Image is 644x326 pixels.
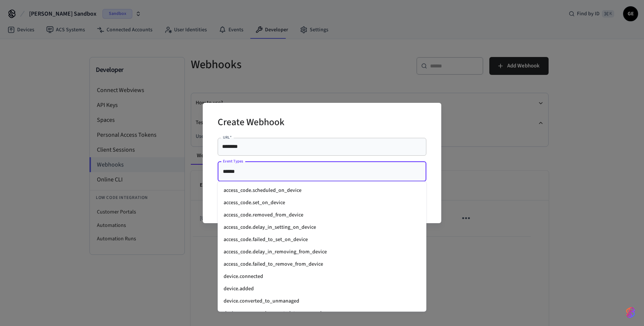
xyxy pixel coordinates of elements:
li: access_code.delay_in_removing_from_device [218,246,426,258]
li: access_code.removed_from_device [218,209,426,221]
li: device.converted_to_unmanaged [218,295,426,307]
li: device.unmanaged.converted_to_managed [218,307,426,320]
li: access_code.failed_to_remove_from_device [218,258,426,270]
label: Event Types [223,158,243,164]
li: access_code.scheduled_on_device [218,184,426,197]
h2: Create Webhook [218,112,284,134]
img: SeamLogoGradient.69752ec5.svg [626,307,635,319]
li: access_code.set_on_device [218,197,426,209]
li: device.added [218,283,426,295]
li: access_code.failed_to_set_on_device [218,234,426,246]
label: URL [223,134,231,140]
li: device.connected [218,270,426,283]
li: access_code.delay_in_setting_on_device [218,221,426,234]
